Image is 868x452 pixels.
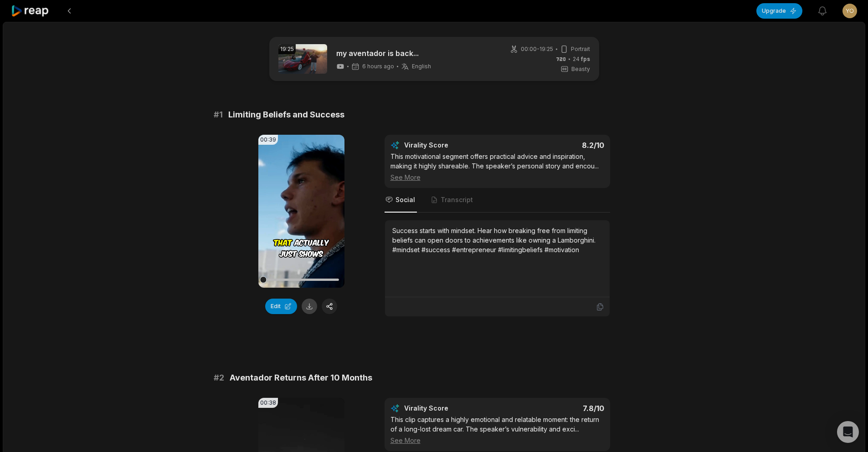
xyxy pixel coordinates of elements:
span: English [412,63,431,70]
button: Edit [265,299,297,314]
button: Upgrade [756,3,802,19]
div: This clip captures a highly emotional and relatable moment: the return of a long-lost dream car. ... [390,415,604,445]
div: Success starts with mindset. Hear how breaking free from limiting beliefs can open doors to achie... [392,226,602,254]
video: Your browser does not support mp4 format. [258,135,344,288]
div: 7.8 /10 [506,404,604,413]
span: Social [395,195,415,204]
div: This motivational segment offers practical advice and inspiration, making it highly shareable. Th... [390,152,604,182]
nav: Tabs [385,188,610,213]
div: Virality Score [404,404,502,413]
a: my aventador is back... [336,48,431,59]
div: Open Intercom Messenger [837,421,859,443]
span: Portrait [571,45,590,53]
div: 8.2 /10 [506,141,604,150]
span: 6 hours ago [362,63,394,70]
span: Limiting Beliefs and Success [228,108,344,121]
span: # 2 [214,371,224,384]
span: 24 [573,55,590,63]
span: Beasty [571,65,590,73]
div: See More [390,173,604,182]
div: Virality Score [404,141,502,150]
div: See More [390,436,604,445]
span: 00:00 - 19:25 [521,45,553,53]
span: fps [581,56,590,62]
span: # 1 [214,108,223,121]
span: Aventador Returns After 10 Months [230,371,372,384]
span: Transcript [441,195,473,204]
